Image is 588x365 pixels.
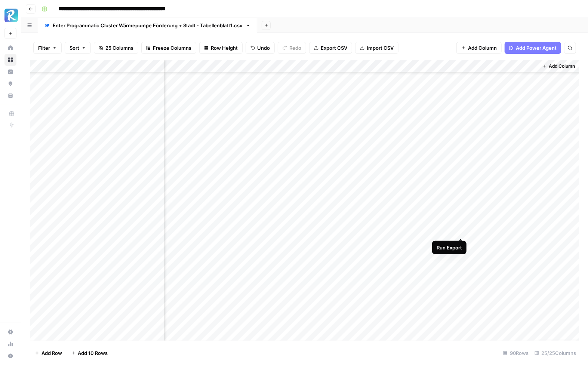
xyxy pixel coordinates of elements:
[309,42,352,54] button: Export CSV
[4,54,16,66] a: Browse
[4,350,16,362] button: Help + Support
[105,44,133,52] span: 25 Columns
[500,347,532,359] div: 90 Rows
[4,326,16,338] a: Settings
[246,42,275,54] button: Undo
[78,349,108,357] span: Add 10 Rows
[4,78,16,90] a: Opportunities
[516,44,557,52] span: Add Power Agent
[53,22,243,29] div: Enter Programmatic Cluster Wärmepumpe Förderung + Stadt - Tabellenblatt1.csv
[38,44,50,52] span: Filter
[456,42,502,54] button: Add Column
[4,6,16,25] button: Workspace: Radyant
[4,9,18,22] img: Radyant Logo
[4,90,16,102] a: Your Data
[355,42,398,54] button: Import CSV
[70,44,79,52] span: Sort
[367,44,394,52] span: Import CSV
[532,347,579,359] div: 25/25 Columns
[4,338,16,350] a: Usage
[257,44,270,52] span: Undo
[94,42,138,54] button: 25 Columns
[199,42,243,54] button: Row Height
[505,42,561,54] button: Add Power Agent
[67,347,112,359] button: Add 10 Rows
[30,347,67,359] button: Add Row
[321,44,347,52] span: Export CSV
[65,42,91,54] button: Sort
[289,44,301,52] span: Redo
[4,42,16,54] a: Home
[549,63,575,70] span: Add Column
[41,349,62,357] span: Add Row
[153,44,191,52] span: Freeze Columns
[437,244,462,251] div: Run Export
[278,42,306,54] button: Redo
[4,66,16,78] a: Insights
[539,61,578,71] button: Add Column
[141,42,196,54] button: Freeze Columns
[211,44,238,52] span: Row Height
[468,44,497,52] span: Add Column
[38,18,257,33] a: Enter Programmatic Cluster Wärmepumpe Förderung + Stadt - Tabellenblatt1.csv
[33,42,62,54] button: Filter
